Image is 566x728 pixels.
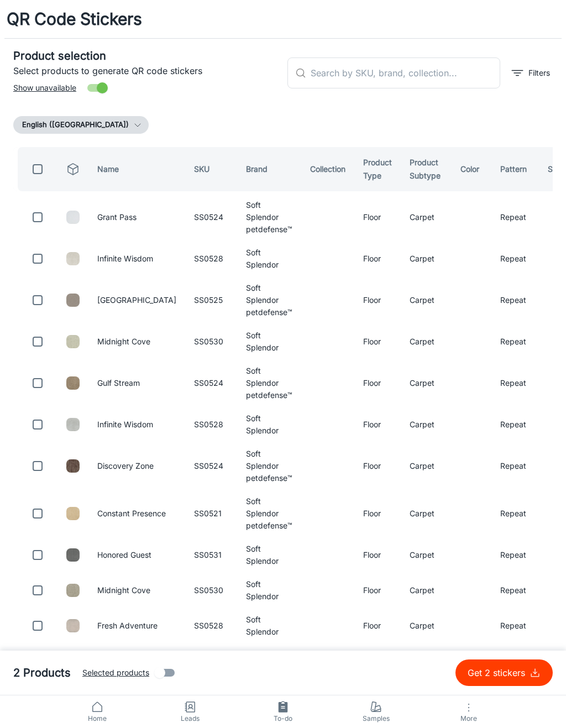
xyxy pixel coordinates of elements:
td: Carpet [401,326,452,357]
a: Leads [144,695,237,728]
button: Get 2 stickers [455,659,553,686]
button: English ([GEOGRAPHIC_DATA]) [13,116,149,134]
span: Leads [150,714,230,724]
th: Color [452,147,491,191]
th: Product Subtype [401,147,452,191]
span: Show unavailable [13,82,76,94]
td: Carpet [401,492,452,535]
td: Soft Splendor [237,540,301,570]
th: Name [88,147,185,191]
td: Soft Splendor [237,243,301,274]
td: Floor [354,243,401,274]
td: SS0524 [185,196,237,239]
h1: QR Code Stickers [7,7,142,32]
td: Repeat [491,279,539,322]
button: filter [509,64,553,82]
td: Soft Splendor petdefense™ [237,444,301,488]
td: Carpet [401,610,452,641]
td: Soft Splendor petdefense™ [237,279,301,322]
td: Repeat [491,610,539,641]
p: Filters [528,67,550,79]
th: Pattern [491,147,539,191]
td: Grant Pass [88,196,185,239]
td: Repeat [491,243,539,274]
td: Floor [354,575,401,606]
a: To-do [237,695,329,728]
td: Floor [354,279,401,322]
td: Carpet [401,196,452,239]
th: Brand [237,147,301,191]
td: Floor [354,326,401,357]
td: Soft Splendor [237,409,301,440]
td: SS0525 [185,279,237,322]
button: More [422,695,515,728]
a: Home [51,695,144,728]
td: Repeat [491,540,539,570]
th: Collection [301,147,354,191]
td: Floor [354,362,401,405]
td: SS0524 [185,444,237,488]
p: Get 2 stickers [468,666,530,679]
td: Gulf Stream [88,362,185,405]
td: Repeat [491,444,539,488]
td: SS0530 [185,326,237,357]
td: Soft Splendor [237,575,301,606]
td: Carpet [401,646,452,677]
td: SS0521 [185,492,237,535]
td: Carpet [401,362,452,405]
td: SS0530 [185,575,237,606]
td: Floor [354,444,401,488]
td: Soft Splendor [237,646,301,677]
span: Selected products [82,667,149,679]
td: Repeat [491,196,539,239]
td: SS0531 [185,540,237,570]
td: Floor [354,646,401,677]
td: Carpet [401,243,452,274]
th: SKU [185,147,237,191]
td: Carpet [401,279,452,322]
span: Samples [336,714,416,724]
td: SS0528 [185,646,237,677]
td: Floor [354,196,401,239]
td: Midnight Cove [88,326,185,357]
td: Hidden Treasure [88,646,185,677]
td: Soft Splendor [237,610,301,641]
span: Home [57,714,137,724]
td: Constant Presence [88,492,185,535]
td: Repeat [491,362,539,405]
th: Product Type [354,147,401,191]
td: Carpet [401,540,452,570]
td: SS0528 [185,409,237,440]
td: Infinite Wisdom [88,409,185,440]
td: Soft Splendor [237,326,301,357]
td: Soft Splendor petdefense™ [237,492,301,535]
td: Repeat [491,492,539,535]
td: Floor [354,409,401,440]
td: Fresh Adventure [88,610,185,641]
span: To-do [243,714,323,724]
td: Repeat [491,575,539,606]
td: Floor [354,610,401,641]
td: Infinite Wisdom [88,243,185,274]
h5: Product selection [13,48,279,64]
td: Carpet [401,409,452,440]
p: Select products to generate QR code stickers [13,64,279,77]
td: Honored Guest [88,540,185,570]
td: Soft Splendor petdefense™ [237,362,301,405]
td: Repeat [491,409,539,440]
h5: 2 Products [13,664,71,681]
td: Repeat [491,646,539,677]
td: Soft Splendor petdefense™ [237,196,301,239]
td: Discovery Zone [88,444,185,488]
td: Floor [354,492,401,535]
td: Carpet [401,575,452,606]
input: Search by SKU, brand, collection... [311,57,500,88]
td: SS0524 [185,362,237,405]
span: More [429,714,509,722]
td: Midnight Cove [88,575,185,606]
td: Carpet [401,444,452,488]
td: [GEOGRAPHIC_DATA] [88,279,185,322]
td: SS0528 [185,610,237,641]
td: Floor [354,540,401,570]
td: Repeat [491,326,539,357]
